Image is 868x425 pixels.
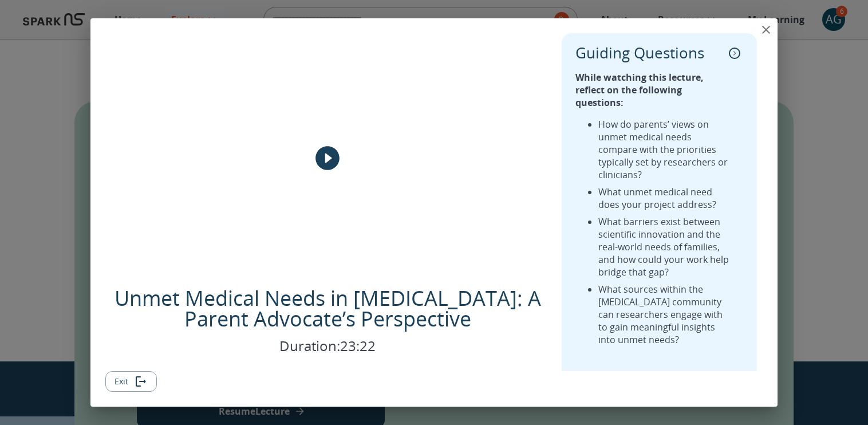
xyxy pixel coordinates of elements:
[575,44,704,62] p: Guiding Questions
[279,336,376,355] p: Duration: 23:22
[105,288,550,329] p: Unmet Medical Needs in [MEDICAL_DATA]: A Parent Advocate’s Perspective
[105,371,157,392] button: Exit
[598,186,732,211] li: What unmet medical need does your project address?
[575,71,704,109] strong: While watching this lecture, reflect on the following questions:
[310,141,345,175] button: play
[755,18,778,41] button: close
[303,369,353,381] p: PRESENTER
[726,45,743,62] button: collapse
[598,283,732,346] li: What sources within the [MEDICAL_DATA] community can researchers engage with to gain meaningful i...
[598,118,732,181] li: How do parents’ views on unmet medical needs compare with the priorities typically set by researc...
[105,33,550,284] div: Image Cover
[598,215,732,278] li: What barriers exist between scientific innovation and the real-world needs of families, and how c...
